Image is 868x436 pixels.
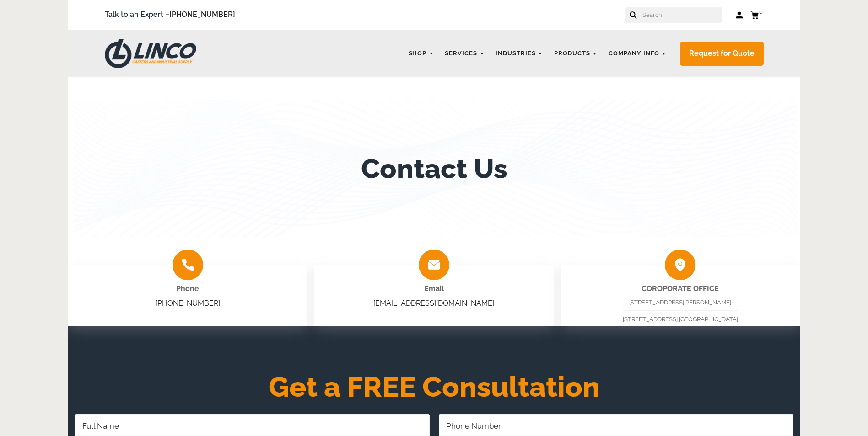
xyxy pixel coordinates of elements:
a: Shop [404,45,438,63]
strong: COROPORATE OFFICE [642,284,719,293]
img: LINCO CASTERS & INDUSTRIAL SUPPLY [105,39,196,68]
img: group-2010.png [665,250,695,280]
a: Log in [736,11,744,20]
img: group-2008.png [419,250,449,280]
span: [STREET_ADDRESS][PERSON_NAME] [629,299,731,306]
a: [PHONE_NUMBER] [169,10,235,19]
a: Services [440,45,489,63]
a: 0 [750,9,764,21]
a: [EMAIL_ADDRESS][DOMAIN_NAME] [373,299,494,308]
h1: Contact Us [361,153,507,185]
a: [PHONE_NUMBER] [156,299,220,308]
a: Company Info [604,45,671,63]
a: Request for Quote [680,42,764,66]
input: Search [642,7,722,23]
h2: Get a FREE Consultation [68,376,800,398]
span: Phone [176,284,199,293]
a: Industries [491,45,547,63]
span: Talk to an Expert – [105,9,235,21]
span: [STREET_ADDRESS] [GEOGRAPHIC_DATA] [623,316,738,323]
span: 0 [759,8,763,15]
a: Products [550,45,602,63]
span: Email [424,284,444,293]
img: group-2009.png [173,250,203,280]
